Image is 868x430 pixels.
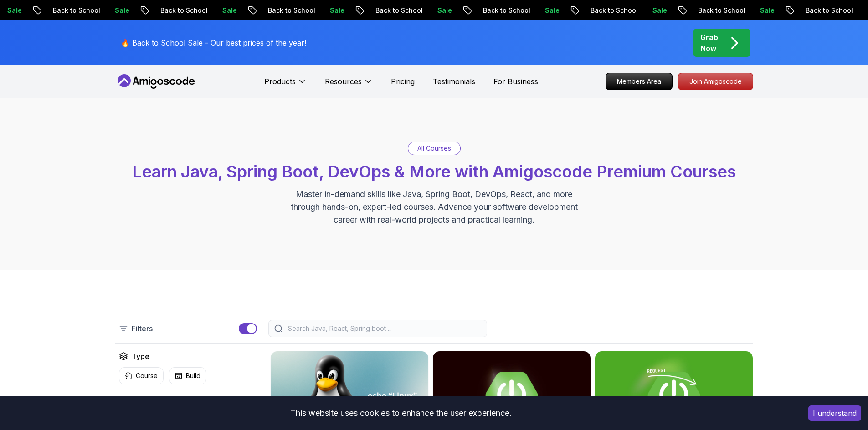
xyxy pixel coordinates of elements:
[286,324,481,333] input: Search Java, React, Spring boot ...
[319,6,348,15] p: Sale
[42,6,104,15] p: Back to School
[493,76,538,87] a: For Business
[365,6,426,15] p: Back to School
[472,6,534,15] p: Back to School
[534,6,563,15] p: Sale
[264,76,307,94] button: Products
[132,162,736,182] span: Learn Java, Spring Boot, DevOps & More with Amigoscode Premium Courses
[678,73,753,90] p: Join Amigoscode
[417,144,451,153] p: All Courses
[795,6,857,15] p: Back to School
[678,73,753,90] a: Join Amigoscode
[119,367,164,384] button: Course
[121,37,306,48] p: 🔥 Back to School Sale - Our best prices of the year!
[580,6,642,15] p: Back to School
[186,371,200,380] p: Build
[325,76,373,94] button: Resources
[325,76,362,87] p: Resources
[132,351,149,362] h2: Type
[7,403,795,423] div: This website uses cookies to enhance the user experience.
[606,73,673,90] a: Members Area
[281,188,587,226] p: Master in-demand skills like Java, Spring Boot, DevOps, React, and more through hands-on, expert-...
[136,371,158,380] p: Course
[264,76,296,87] p: Products
[104,6,133,15] p: Sale
[700,32,718,54] p: Grab Now
[257,6,319,15] p: Back to School
[169,367,206,384] button: Build
[433,76,475,87] a: Testimonials
[749,6,778,15] p: Sale
[149,6,211,15] p: Back to School
[687,6,749,15] p: Back to School
[642,6,671,15] p: Sale
[426,6,456,15] p: Sale
[606,73,672,90] p: Members Area
[808,405,861,421] button: Accept cookies
[211,6,241,15] p: Sale
[132,323,153,334] p: Filters
[391,76,415,87] a: Pricing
